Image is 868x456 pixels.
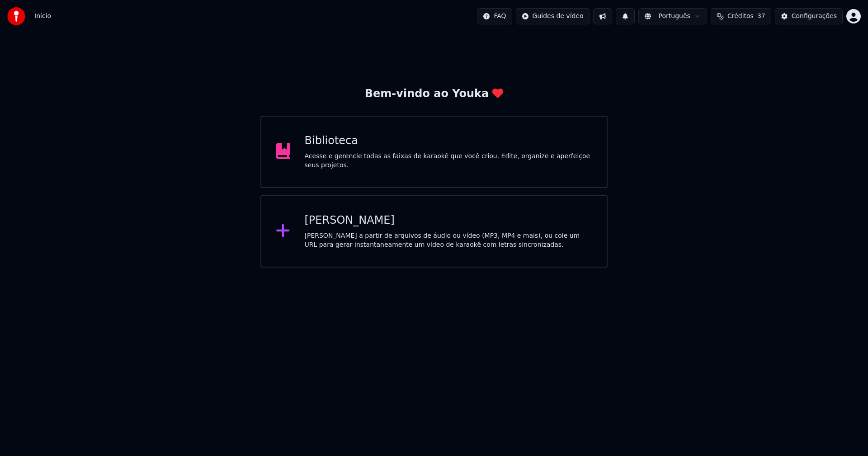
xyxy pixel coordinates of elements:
div: [PERSON_NAME] [305,213,593,228]
div: Bem-vindo ao Youka [365,87,503,101]
span: 37 [757,12,765,21]
span: Início [34,12,51,21]
button: Guides de vídeo [516,8,590,24]
img: youka [7,7,25,25]
span: Créditos [727,12,754,21]
button: Créditos37 [711,8,771,24]
div: [PERSON_NAME] a partir de arquivos de áudio ou vídeo (MP3, MP4 e mais), ou cole um URL para gerar... [305,231,593,249]
nav: breadcrumb [34,12,51,21]
button: Configurações [775,8,843,24]
div: Acesse e gerencie todas as faixas de karaokê que você criou. Edite, organize e aperfeiçoe seus pr... [305,152,593,170]
div: Configurações [792,12,837,21]
button: FAQ [477,8,512,24]
div: Biblioteca [305,134,593,148]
